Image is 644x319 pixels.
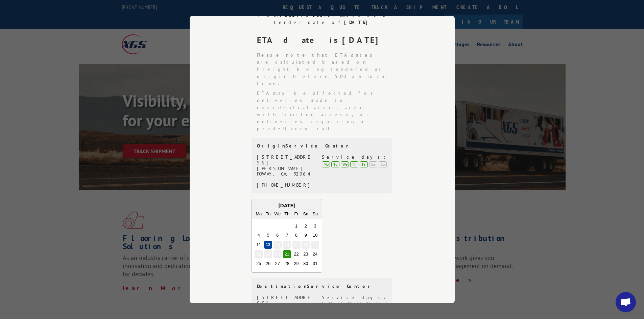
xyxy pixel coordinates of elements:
div: Choose Tuesday, August 19th, 2025 [264,250,272,258]
strong: [DATE] [344,19,371,25]
div: Choose Friday, August 8th, 2025 [292,232,300,240]
div: Choose Wednesday, August 6th, 2025 [273,232,281,240]
div: Choose Monday, August 25th, 2025 [255,260,263,268]
div: Fr [292,210,300,218]
div: Choose Saturday, August 9th, 2025 [302,232,310,240]
div: Su [379,302,387,308]
div: We [341,302,349,308]
div: Choose Wednesday, August 20th, 2025 [273,250,281,258]
div: Choose Sunday, August 10th, 2025 [311,232,319,240]
div: [PHONE_NUMBER] [257,182,314,188]
div: Choose Friday, August 1st, 2025 [292,222,300,230]
div: POWAY, CA, 92064 [257,171,314,177]
div: Su [311,210,319,218]
div: Tu [264,210,272,218]
div: Service days: [322,295,387,300]
div: Choose Thursday, August 21st, 2025 [283,250,291,258]
div: Choose Thursday, August 14th, 2025 [283,241,291,249]
div: Choose Monday, August 18th, 2025 [255,250,263,258]
div: Choose Saturday, August 30th, 2025 [302,260,310,268]
div: Destination Service Center [257,284,387,289]
div: [DATE] [252,202,322,210]
div: Mo [322,302,330,308]
div: Origin Service Center [257,143,387,149]
div: Choose Wednesday, August 13th, 2025 [273,241,281,249]
div: Mo [255,210,263,218]
div: Th [350,161,358,167]
div: Choose Wednesday, August 27th, 2025 [273,260,281,268]
div: Choose Saturday, August 23rd, 2025 [302,250,310,258]
div: [STREET_ADDRESS] [257,295,314,306]
div: Choose Thursday, August 28th, 2025 [283,260,291,268]
div: Sa [369,302,377,308]
div: Choose Saturday, August 16th, 2025 [302,241,310,249]
div: Th [350,302,358,308]
div: Choose Friday, August 22nd, 2025 [292,250,300,258]
div: ETA date is [257,34,393,46]
li: Please note that ETA dates are calculated based on freight being tendered at origin before 5:00 p... [257,52,393,87]
div: Choose Sunday, August 3rd, 2025 [311,222,319,230]
div: From to . Based on a tender date of [252,12,393,26]
div: Choose Thursday, August 7th, 2025 [283,232,291,240]
div: Choose Friday, August 29th, 2025 [292,260,300,268]
div: Tu [331,161,339,167]
div: Fr [360,302,368,308]
strong: [DATE] [342,35,384,45]
div: Mo [322,161,330,167]
div: Choose Tuesday, August 12th, 2025 [264,241,272,249]
div: Choose Saturday, August 2nd, 2025 [302,222,310,230]
div: Service days: [322,154,387,160]
li: ETA may be affected for deliveries made to residential areas, areas with limited access, or deliv... [257,90,393,132]
div: Tu [331,302,339,308]
div: Su [379,161,387,167]
div: Choose Sunday, August 17th, 2025 [311,241,319,249]
div: We [341,161,349,167]
div: Choose Monday, August 11th, 2025 [255,241,263,249]
div: Fr [360,161,368,167]
div: Choose Monday, August 4th, 2025 [255,232,263,240]
div: Sa [302,210,310,218]
div: Choose Tuesday, August 26th, 2025 [264,260,272,268]
div: Choose Friday, August 15th, 2025 [292,241,300,249]
div: We [273,210,281,218]
div: Th [283,210,291,218]
div: Choose Sunday, August 31st, 2025 [311,260,319,268]
a: Open chat [616,292,636,312]
div: Choose Sunday, August 24th, 2025 [311,250,319,258]
div: month 2025-08 [254,221,320,268]
div: Sa [369,161,377,167]
div: Choose Tuesday, August 5th, 2025 [264,232,272,240]
div: [STREET_ADDRESS][PERSON_NAME] [257,154,314,171]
